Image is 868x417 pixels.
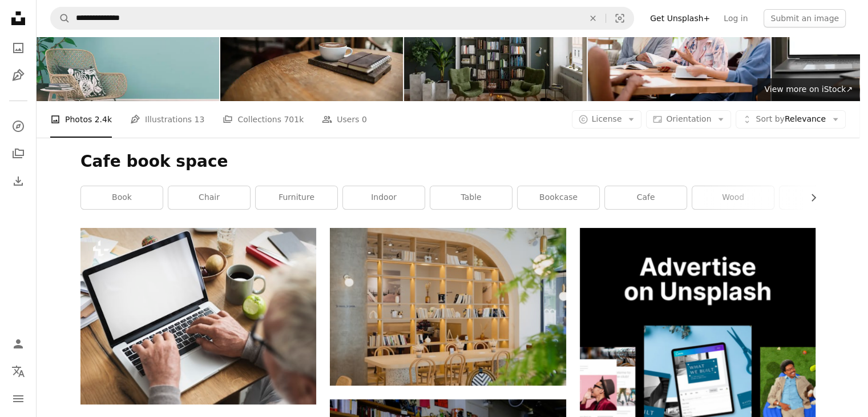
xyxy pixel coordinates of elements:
[803,186,815,209] button: scroll list to the right
[284,113,304,126] span: 701k
[7,7,30,32] a: Home — Unsplash
[7,360,30,383] button: Language
[736,110,846,129] button: Sort byRelevance
[81,186,163,209] a: book
[666,114,711,123] span: Orientation
[130,101,204,138] a: Illustrations 13
[322,101,367,138] a: Users 0
[51,7,70,29] button: Search Unsplash
[7,115,30,138] a: Explore
[592,114,622,123] span: License
[168,186,250,209] a: chair
[764,85,853,94] span: View more on iStock ↗
[764,9,846,27] button: Submit an image
[756,114,784,123] span: Sort by
[572,110,642,129] button: License
[80,228,316,404] img: Workspace Laptop Technology Copy Space Concept
[343,186,425,209] a: indoor
[80,311,316,321] a: Workspace Laptop Technology Copy Space Concept
[606,7,633,29] button: Visual search
[646,110,731,129] button: Orientation
[518,186,599,209] a: bookcase
[692,186,774,209] a: wood
[362,113,367,126] span: 0
[7,387,30,410] button: Menu
[717,9,754,27] a: Log in
[223,101,304,138] a: Collections 701k
[430,186,512,209] a: table
[50,7,634,30] form: Find visuals sitewide
[780,186,861,209] a: person
[80,151,815,172] h1: Cafe book space
[7,170,30,193] a: Download History
[330,301,566,311] a: A library-themed cafe with wooden shelves.
[7,332,30,355] a: Log in / Sign up
[7,37,30,59] a: Photos
[643,9,717,27] a: Get Unsplash+
[256,186,337,209] a: furniture
[7,64,30,87] a: Illustrations
[757,78,859,101] a: View more on iStock↗
[580,7,605,29] button: Clear
[756,114,826,125] span: Relevance
[7,142,30,165] a: Collections
[195,113,205,126] span: 13
[330,228,566,385] img: A library-themed cafe with wooden shelves.
[605,186,687,209] a: cafe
